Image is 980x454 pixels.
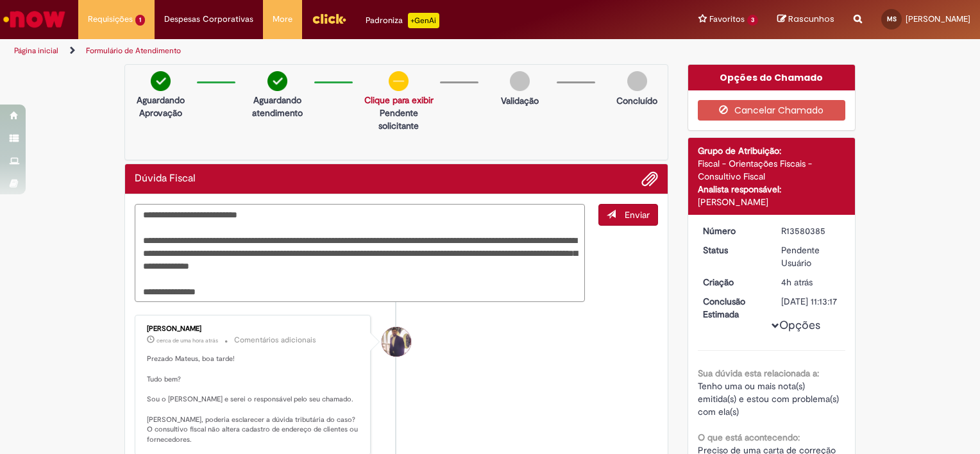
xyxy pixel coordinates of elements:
[781,224,841,237] div: R13580385
[781,295,841,308] div: [DATE] 11:13:17
[698,367,819,379] b: Sua dúvida esta relacionada a:
[698,157,846,183] div: Fiscal - Orientações Fiscais - Consultivo Fiscal
[698,380,841,417] span: Tenho uma ou mais nota(s) emitida(s) e estou com problema(s) com ela(s)
[389,71,409,91] img: circle-minus.png
[887,15,897,23] span: MS
[698,432,800,443] b: O que está acontecendo:
[698,100,846,121] button: Cancelar Chamado
[598,204,658,226] button: Enviar
[86,46,181,56] a: Formulário de Atendimento
[156,337,218,344] time: 30/09/2025 13:16:03
[693,224,772,237] dt: Número
[135,204,585,303] textarea: Digite sua mensagem aqui...
[135,15,145,26] span: 1
[156,337,218,344] span: cerca de uma hora atrás
[364,94,434,106] a: Clique para exibir
[641,171,658,187] button: Adicionar anexos
[1,6,67,32] img: ServiceNow
[698,144,846,157] div: Grupo de Atribuição:
[781,276,841,289] div: 30/09/2025 10:13:15
[247,94,307,119] p: Aguardando atendimento
[693,295,772,321] dt: Conclusão Estimada
[14,46,58,56] a: Página inicial
[366,13,439,28] div: Padroniza
[698,196,846,208] div: [PERSON_NAME]
[312,9,346,28] img: click_logo_yellow_360x200.png
[777,13,834,26] a: Rascunhos
[147,325,360,333] div: [PERSON_NAME]
[616,94,657,107] p: Concluído
[135,173,196,185] h2: Dúvida Fiscal Histórico de tíquete
[627,71,647,91] img: img-circle-grey.png
[273,13,292,26] span: More
[781,276,813,288] span: 4h atrás
[788,13,834,25] span: Rascunhos
[693,276,772,289] dt: Criação
[906,13,970,24] span: [PERSON_NAME]
[10,39,644,63] ul: Trilhas de página
[625,209,650,221] span: Enviar
[693,244,772,256] dt: Status
[501,94,539,107] p: Validação
[510,71,530,91] img: img-circle-grey.png
[267,71,287,91] img: check-circle-green.png
[88,13,133,26] span: Requisições
[382,327,411,357] div: Gabriel Rodrigues Barao
[709,13,745,26] span: Favoritos
[151,71,171,91] img: check-circle-green.png
[408,13,439,28] p: +GenAi
[234,335,316,346] small: Comentários adicionais
[781,244,841,269] div: Pendente Usuário
[747,15,758,26] span: 3
[688,65,856,90] div: Opções do Chamado
[164,13,253,26] span: Despesas Corporativas
[130,94,190,119] p: Aguardando Aprovação
[364,106,434,132] p: Pendente solicitante
[698,183,846,196] div: Analista responsável:
[147,354,360,444] p: Prezado Mateus, boa tarde! Tudo bem? Sou o [PERSON_NAME] e serei o responsável pelo seu chamado. ...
